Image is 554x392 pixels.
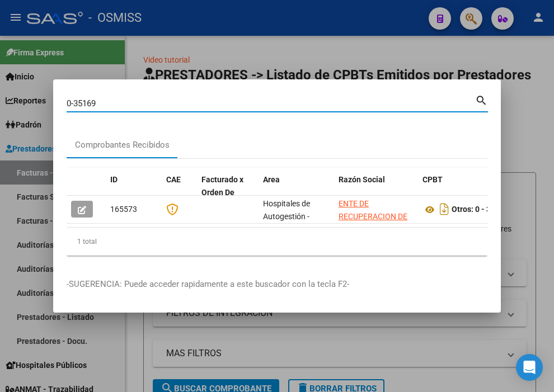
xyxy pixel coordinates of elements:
span: CAE [166,175,181,184]
span: Hospitales de Autogestión - Afiliaciones [263,199,310,234]
datatable-header-cell: Area [259,168,334,217]
mat-icon: search [475,93,488,106]
datatable-header-cell: Facturado x Orden De [197,168,259,217]
span: Razón Social [339,175,385,184]
datatable-header-cell: CPBT [418,168,530,217]
div: 1 total [67,228,487,256]
div: 165573 [110,203,157,216]
p: -SUGERENCIA: Puede acceder rapidamente a este buscador con la tecla F2- [67,278,487,291]
span: Area [263,175,280,184]
datatable-header-cell: CAE [162,168,197,217]
div: Open Intercom Messenger [516,354,543,381]
span: Facturado x Orden De [201,175,243,197]
div: 30718615700 [339,197,414,221]
span: ENTE DE RECUPERACION DE FONDOS PARA EL FORTALECIMIENTO DEL SISTEMA DE SALUD DE MENDOZA (REFORSAL)... [339,199,412,285]
datatable-header-cell: Razón Social [334,168,418,217]
span: CPBT [422,175,443,184]
span: ID [110,175,118,184]
i: Descargar documento [437,200,452,218]
strong: Otros: 0 - 35169 [452,205,509,214]
div: Comprobantes Recibidos [75,139,170,152]
datatable-header-cell: ID [106,168,162,217]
